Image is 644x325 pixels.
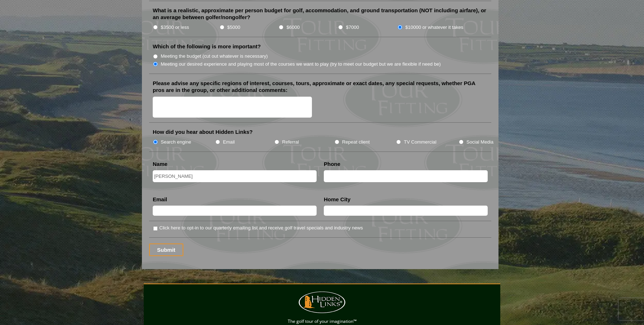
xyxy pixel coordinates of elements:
[161,61,441,68] label: Meeting our desired experience and playing most of the courses we want to play (try to meet our b...
[287,24,300,31] label: $6000
[404,139,436,146] label: TV Commercial
[153,80,488,94] label: Please advise any specific regions of interest, courses, tours, approximate or exact dates, any s...
[149,243,183,256] input: Submit
[161,139,191,146] label: Search engine
[159,224,363,232] label: Click here to opt-in to our quarterly emailing list and receive golf travel specials and industry...
[405,24,463,31] label: $10000 or whatever it takes
[223,139,235,146] label: Email
[161,53,268,60] label: Meeting the budget (cut out whatever is necessary)
[466,139,493,146] label: Social Media
[153,128,253,136] label: How did you hear about Hidden Links?
[153,161,167,168] label: Name
[153,196,167,203] label: Email
[227,24,240,31] label: $5000
[342,139,370,146] label: Repeat client
[324,196,350,203] label: Home City
[153,43,261,50] label: Which of the following is more important?
[324,161,340,168] label: Phone
[153,7,488,21] label: What is a realistic, approximate per person budget for golf, accommodation, and ground transporta...
[346,24,359,31] label: $7000
[282,139,299,146] label: Referral
[161,24,189,31] label: $3500 or less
